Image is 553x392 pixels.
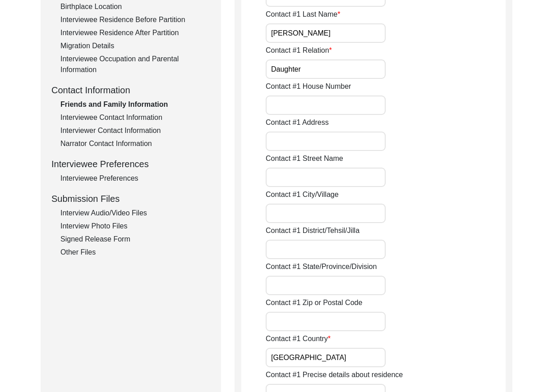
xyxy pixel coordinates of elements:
div: Narrator Contact Information [60,138,210,149]
div: Submission Files [51,192,210,205]
div: Interviewee Residence After Partition [60,27,210,38]
label: Contact #1 Address [266,117,329,128]
div: Interviewee Preferences [60,173,210,184]
label: Contact #1 State/Province/Division [266,261,377,272]
div: Migration Details [60,41,210,51]
div: Other Files [60,247,210,258]
label: Contact #1 Last Name [266,9,340,20]
label: Contact #1 House Number [266,81,351,92]
div: Birthplace Location [60,1,210,12]
div: Interview Audio/Video Files [60,208,210,219]
div: Interviewer Contact Information [60,125,210,136]
label: Contact #1 Precise details about residence [266,369,403,380]
div: Interviewee Contact Information [60,112,210,123]
label: Contact #1 Zip or Postal Code [266,297,362,308]
div: Interviewee Preferences [51,157,210,171]
div: Friends and Family Information [60,99,210,110]
div: Signed Release Form [60,234,210,245]
label: Contact #1 City/Village [266,189,339,200]
div: Interview Photo Files [60,221,210,232]
label: Contact #1 Street Name [266,153,343,164]
div: Interviewee Occupation and Parental Information [60,54,210,75]
div: Interviewee Residence Before Partition [60,14,210,25]
div: Contact Information [51,83,210,97]
label: Contact #1 District/Tehsil/Jilla [266,225,359,236]
label: Contact #1 Country [266,333,331,344]
label: Contact #1 Relation [266,45,332,56]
